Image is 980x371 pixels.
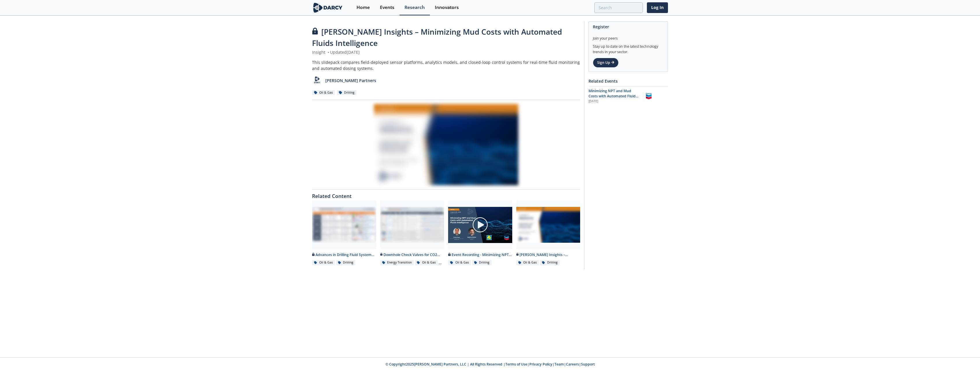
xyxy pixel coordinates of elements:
[435,5,459,10] div: Innovators
[415,260,438,265] div: Oil & Gas
[310,201,378,266] a: Advances in Drilling Fluid Systems and Solids Handling - Technology Landscape preview Advances in...
[472,260,492,265] div: Drilling
[312,90,335,95] div: Oil & Gas
[378,201,446,266] a: Downhole Check Valves for CO2 EOR and CCS Applications - Innovator Comparison preview Downhole Ch...
[589,88,639,104] span: Minimizing NPT and Mud Costs with Automated Fluids Intelligence
[593,58,619,68] a: Sign Up
[380,260,414,265] div: Energy Transition
[336,260,356,265] div: Drilling
[554,362,564,367] a: Team
[514,201,582,266] a: Darcy Insights – Minimizing Mud Costs with Automated Fluids Intelligence preview [PERSON_NAME] In...
[380,252,444,257] div: Downhole Check Valves for CO2 EOR and CCS Applications - Innovator Comparison
[589,99,640,104] div: [DATE]
[312,59,580,71] div: This slidepack compares field-deployed sensor platforms, analytics models, and closed-loop contro...
[644,91,654,101] img: Chevron
[448,207,512,243] img: Video Content
[337,90,357,95] div: Drilling
[647,2,668,13] a: Log In
[529,362,552,367] a: Privacy Policy
[312,27,562,48] span: [PERSON_NAME] Insights – Minimizing Mud Costs with Automated Fluids Intelligence
[404,5,425,10] div: Research
[312,3,344,13] img: logo-wide.svg
[448,252,512,257] div: Event Recording - Minimizing NPT and Mud Costs with Automated Fluids Intelligence
[594,2,643,13] input: Advanced Search
[380,5,394,10] div: Events
[540,260,560,265] div: Drilling
[312,190,580,199] div: Related Content
[593,41,664,55] div: Stay up to date on the latest technology trends in your sector.
[589,88,668,104] a: Minimizing NPT and Mud Costs with Automated Fluids Intelligence [DATE] Chevron
[326,49,330,55] span: •
[589,76,668,86] div: Related Events
[446,201,514,266] a: Video Content Event Recording - Minimizing NPT and Mud Costs with Automated Fluids Intelligence O...
[357,5,370,10] div: Home
[325,77,376,84] p: [PERSON_NAME] Partners
[312,260,335,265] div: Oil & Gas
[593,32,664,41] div: Join your peers
[593,22,664,32] div: Register
[276,362,704,367] p: © Copyright 2025 [PERSON_NAME] Partners, LLC | All Rights Reserved | | | | |
[472,217,488,233] img: play-chapters-gray.svg
[581,362,595,367] a: Support
[448,260,471,265] div: Oil & Gas
[312,252,376,257] div: Advances in Drilling Fluid Systems and Solids Handling - Technology Landscape
[516,252,580,257] div: [PERSON_NAME] Insights – Minimizing Mud Costs with Automated Fluids Intelligence
[505,362,527,367] a: Terms of Use
[312,49,580,55] div: Insight Updated [DATE]
[516,260,539,265] div: Oil & Gas
[566,362,579,367] a: Careers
